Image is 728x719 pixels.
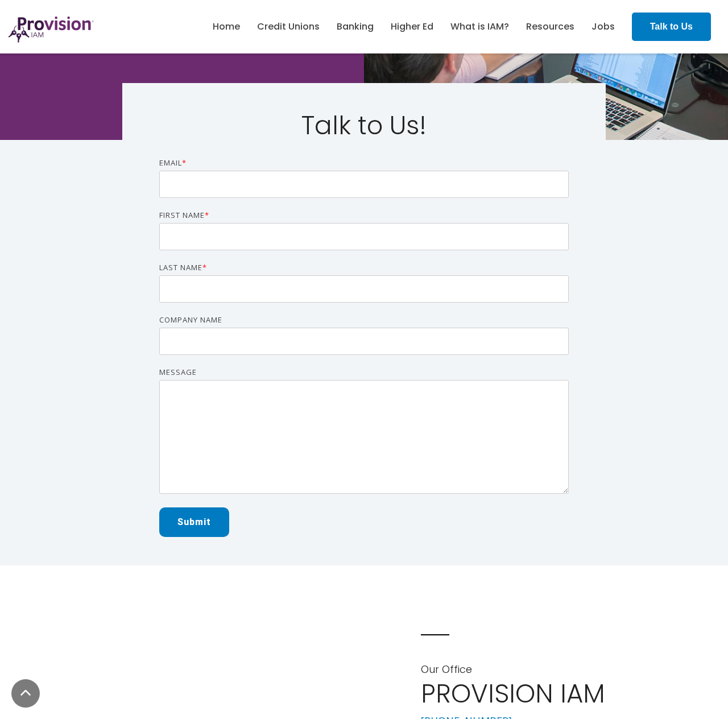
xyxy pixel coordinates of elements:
a: Home [213,17,240,36]
a: Credit Unions [257,17,320,36]
span: Email [159,158,182,168]
h6: Our Office [421,664,671,675]
img: ProvisionIAM-Logo-Purple [9,16,94,43]
span: Message [159,367,197,377]
a: Resources [526,17,574,36]
a: Talk to Us [632,13,711,41]
a: Higher Ed [391,17,433,36]
nav: menu [204,9,623,45]
a: Banking [337,17,374,36]
input: Submit [159,507,229,537]
span: Company name [159,315,222,325]
a: What is IAM? [450,17,509,36]
strong: Talk to Us [650,22,693,31]
a: Jobs [591,17,615,36]
span: First name [159,210,205,220]
h2: PROVISION IAM [421,680,671,708]
span: Last name [159,262,202,272]
h2: Talk to Us! [159,111,569,140]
